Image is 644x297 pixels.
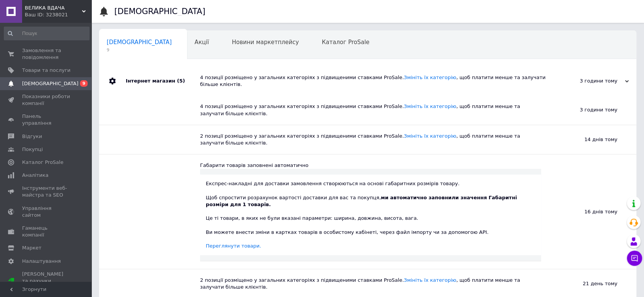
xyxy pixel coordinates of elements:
[22,47,70,61] span: Замовлення та повідомлення
[22,271,70,292] span: [PERSON_NAME] та рахунки
[627,251,642,266] button: Чат з покупцем
[177,78,185,84] span: (5)
[541,95,636,124] div: 3 години тому
[541,125,636,154] div: 14 днів тому
[206,195,517,207] b: ми автоматично заповнили значення Габаритні розміри для 1 товарів.
[22,67,70,74] span: Товари та послуги
[4,27,90,40] input: Пошук
[25,11,91,18] div: Ваш ID: 3238021
[126,67,200,95] div: Інтернет магазин
[404,103,457,109] a: Змініть їх категорію
[22,172,48,179] span: Аналітика
[80,80,88,87] span: 9
[553,78,629,84] div: 3 години тому
[200,133,541,146] div: 2 позиції розміщено у загальних категоріях з підвищеними ставками ProSale. , щоб платити менше та...
[25,5,82,11] span: ВЕЛИКА ВДАЧА
[206,243,261,249] a: Переглянути товари.
[107,39,172,46] span: [DEMOGRAPHIC_DATA]
[541,154,636,269] div: 16 днів тому
[107,47,172,53] span: 9
[114,7,205,16] h1: [DEMOGRAPHIC_DATA]
[200,162,541,169] div: Габарити товарів заповнені автоматично
[322,39,369,46] span: Каталог ProSale
[232,39,299,46] span: Новини маркетплейсу
[404,75,457,80] a: Змініть їх категорію
[22,225,70,238] span: Гаманець компанії
[200,74,553,88] div: 4 позиції розміщено у загальних категоріях з підвищеними ставками ProSale. , щоб платити менше та...
[22,113,70,127] span: Панель управління
[206,180,535,249] div: Експрес-накладні для доставки замовлення створюються на основі габаритних розмірів товару. Щоб сп...
[195,39,209,46] span: Акції
[22,205,70,219] span: Управління сайтом
[404,277,457,283] a: Змініть їх категорію
[22,185,70,199] span: Інструменти веб-майстра та SEO
[22,245,42,251] span: Маркет
[22,80,78,87] span: [DEMOGRAPHIC_DATA]
[22,258,61,265] span: Налаштування
[22,133,42,140] span: Відгуки
[404,133,457,139] a: Змініть їх категорію
[200,277,541,291] div: 2 позиції розміщено у загальних категоріях з підвищеними ставками ProSale. , щоб платити менше та...
[22,146,43,153] span: Покупці
[200,103,541,117] div: 4 позиції розміщено у загальних категоріях з підвищеними ставками ProSale. , щоб платити менше та...
[22,159,63,166] span: Каталог ProSale
[22,93,70,107] span: Показники роботи компанії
